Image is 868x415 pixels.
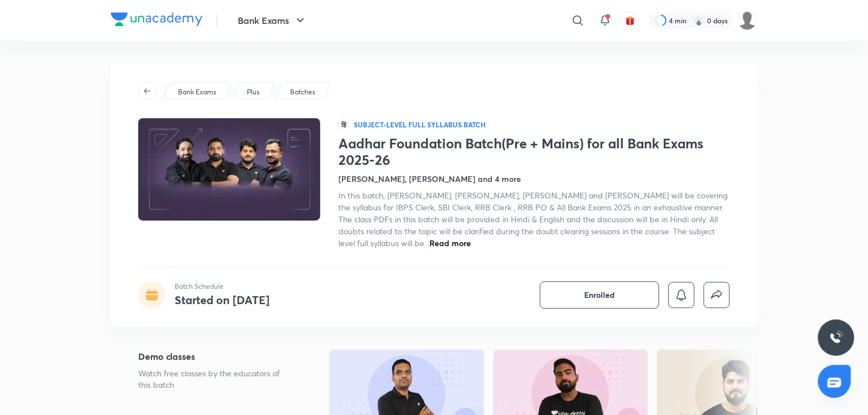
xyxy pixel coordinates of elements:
[290,87,315,97] p: Batches
[138,350,293,363] h5: Demo classes
[338,118,349,131] span: हि
[137,117,322,222] img: Thumbnail
[354,120,486,129] p: Subject-level full syllabus Batch
[429,238,471,248] span: Read more
[111,13,202,29] a: Company Logo
[178,87,216,97] p: Bank Exams
[138,368,293,391] p: Watch free classes by the educators of this batch
[829,331,843,345] img: ttu
[247,87,259,97] p: Plus
[175,281,270,292] p: Batch Schedule
[175,292,270,308] h4: Started on [DATE]
[621,11,639,30] button: avatar
[245,87,262,97] a: Plus
[338,173,521,185] h4: [PERSON_NAME], [PERSON_NAME] and 4 more
[288,87,317,97] a: Batches
[338,190,728,248] span: In this batch, [PERSON_NAME], [PERSON_NAME], [PERSON_NAME] and [PERSON_NAME] will be covering the...
[625,15,635,26] img: avatar
[111,13,202,26] img: Company Logo
[540,281,659,309] button: Enrolled
[584,289,615,301] span: Enrolled
[738,11,757,30] img: khushi jain
[176,87,218,97] a: Bank Exams
[693,15,705,26] img: streak
[338,135,730,168] h1: Aadhar Foundation Batch(Pre + Mains) for all Bank Exams 2025-26
[231,9,314,32] button: Bank Exams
